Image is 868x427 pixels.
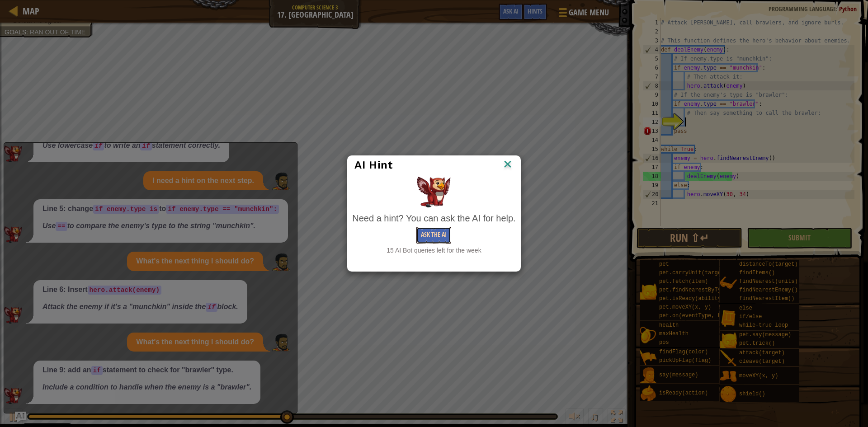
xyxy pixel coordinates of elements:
[352,212,515,225] div: Need a hint? You can ask the AI for help.
[502,158,514,172] img: IconClose.svg
[352,246,515,255] div: 15 AI Bot queries left for the week
[354,159,392,171] span: AI Hint
[417,177,451,207] img: AI Hint Animal
[416,227,451,244] button: Ask the AI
